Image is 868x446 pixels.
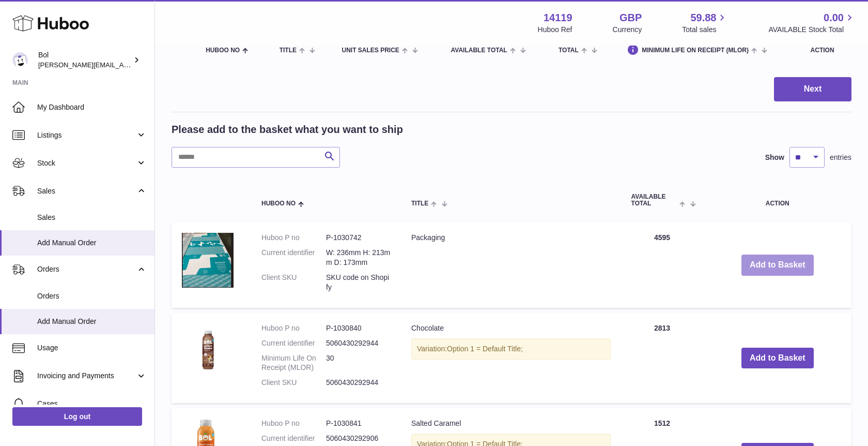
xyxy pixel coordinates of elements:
dt: Huboo P no [261,419,326,428]
span: Total [559,47,579,54]
span: Unit Sales Price [342,47,399,54]
dd: 5060430292944 [326,378,391,388]
span: Total sales [682,25,728,35]
span: Add Manual Order [37,317,147,326]
span: Sales [37,186,136,196]
span: Title [411,200,428,207]
span: Listings [37,130,136,140]
div: Variation: [411,338,611,360]
span: entries [830,153,851,162]
span: Option 1 = Default Title; [447,345,523,353]
td: Chocolate [401,313,621,403]
span: Huboo no [206,47,240,54]
span: Usage [37,343,147,353]
dd: P-1030742 [326,233,391,243]
h2: Please add to the basket what you want to ship [172,123,403,137]
strong: GBP [619,11,642,25]
span: Cases [37,399,147,409]
dd: SKU code on Shopify [326,273,391,292]
img: Chocolate [182,323,234,375]
dt: Current identifier [261,338,326,348]
span: Add Manual Order [37,238,147,248]
span: [PERSON_NAME][EMAIL_ADDRESS][PERSON_NAME][DOMAIN_NAME] [38,61,262,69]
div: Action [811,47,841,54]
div: Huboo Ref [538,25,572,35]
span: AVAILABLE Total [451,47,507,54]
span: 59.88 [690,11,716,25]
dd: P-1030841 [326,419,391,428]
span: My Dashboard [37,102,147,112]
div: Bol [38,50,131,70]
span: AVAILABLE Total [631,194,677,207]
dd: 5060430292906 [326,434,391,443]
td: 2813 [621,313,704,403]
span: 0.00 [824,11,844,25]
dt: Client SKU [261,378,326,388]
span: Orders [37,264,136,274]
dd: P-1030840 [326,323,391,333]
span: Orders [37,291,147,301]
button: Add to Basket [741,348,814,369]
dt: Huboo P no [261,233,326,243]
dt: Current identifier [261,434,326,443]
button: Next [774,77,851,101]
td: 4595 [621,222,704,307]
img: Packaging [182,233,234,287]
label: Show [765,153,784,162]
dt: Minimum Life On Receipt (MLOR) [261,353,326,373]
dt: Current identifier [261,248,326,267]
strong: 14119 [544,11,572,25]
span: Title [280,47,297,54]
span: Stock [37,158,136,168]
button: Add to Basket [741,255,814,276]
dd: 30 [326,353,391,373]
th: Action [704,183,851,217]
span: AVAILABLE Stock Total [768,25,856,35]
dt: Huboo P no [261,323,326,333]
span: Invoicing and Payments [37,371,136,381]
span: Sales [37,213,147,222]
img: Isabel.deSousa@bolfoods.com [12,52,28,68]
a: Log out [12,407,142,426]
a: 59.88 Total sales [682,11,728,35]
dd: 5060430292944 [326,338,391,348]
div: Currency [613,25,642,35]
td: Packaging [401,222,621,307]
dt: Client SKU [261,273,326,292]
span: Minimum Life On Receipt (MLOR) [642,47,749,54]
a: 0.00 AVAILABLE Stock Total [768,11,856,35]
dd: W: 236mm H: 213mm D: 173mm [326,248,391,267]
span: Huboo no [261,200,296,207]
